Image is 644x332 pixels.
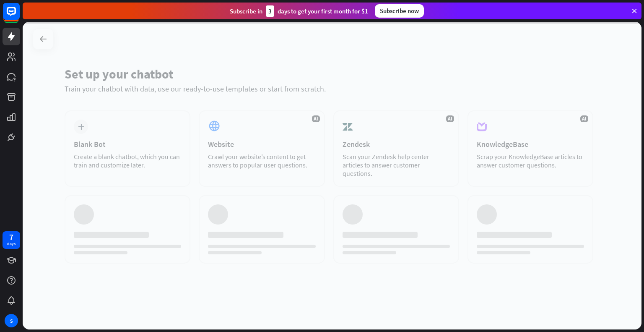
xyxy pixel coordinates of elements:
a: 7 days [3,231,20,249]
div: 7 [9,233,13,241]
div: 3 [266,5,274,17]
div: Subscribe in days to get your first month for $1 [230,5,368,17]
div: days [7,241,16,247]
div: S [5,314,18,327]
div: Subscribe now [375,4,424,18]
